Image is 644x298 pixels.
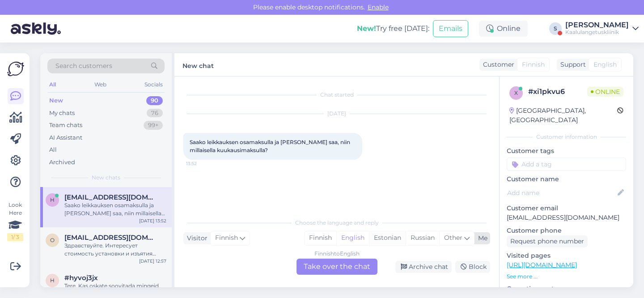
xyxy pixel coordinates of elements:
div: Chat started [183,91,490,99]
div: All [47,79,58,90]
p: Operating system [507,284,626,294]
div: 76 [147,109,163,118]
div: Customer [479,60,514,69]
div: AI Assistant [49,133,82,142]
div: 99+ [144,121,163,130]
div: Tere. Kas oskate soovitada mingeid kaalu alandavaid tablette [PERSON_NAME] dieeti pean. Või mingi... [64,282,166,298]
div: 90 [146,96,163,105]
p: Customer phone [507,226,626,235]
div: Look Here [7,201,23,241]
div: Try free [DATE]: [357,23,429,34]
span: Enable [365,3,391,11]
p: See more ... [507,272,626,281]
div: [GEOGRAPHIC_DATA], [GEOGRAPHIC_DATA] [509,106,617,125]
button: Emails [433,20,468,37]
span: Other [444,234,462,242]
a: [URL][DOMAIN_NAME] [507,261,577,269]
span: New chats [92,174,120,182]
div: English [336,231,369,245]
div: Saako leikkauksen osamaksulla ja [PERSON_NAME] saa, niin millaisella kuukausimaksulla? [64,201,166,217]
div: [DATE] 12:57 [139,258,166,264]
p: Visited pages [507,251,626,260]
p: Customer name [507,175,626,184]
span: #hyvoj3jx [64,274,98,282]
p: [EMAIL_ADDRESS][DOMAIN_NAME] [507,213,626,222]
div: My chats [49,109,75,118]
div: Team chats [49,121,82,130]
img: Askly Logo [7,60,24,77]
span: Search customers [55,61,112,71]
span: English [593,60,617,69]
div: # xi1pkvu6 [528,86,587,97]
div: Web [93,79,108,90]
span: oksana300568@mail.ru [64,234,157,242]
div: Kaalulangetuskliinik [565,29,629,36]
div: Choose the language and reply [183,219,490,227]
div: Visitor [183,234,208,243]
span: h [50,196,55,203]
div: [PERSON_NAME] [565,21,629,29]
div: Archive chat [395,261,452,273]
div: S [549,22,562,35]
div: Здравствуйте. Интересует стоимость установки и изъятия внутрижелудочного баллона. [64,242,166,258]
span: Online [587,87,623,97]
span: o [50,237,55,243]
div: Me [475,234,487,243]
input: Add name [507,188,616,198]
span: 13:52 [186,160,220,167]
div: Archived [49,158,75,167]
span: h [50,277,55,284]
div: Block [455,261,490,273]
span: Finnish [522,60,545,69]
div: Online [479,21,528,37]
span: Finnish [215,233,238,243]
input: Add a tag [507,158,626,171]
div: Take over the chat [297,259,377,275]
a: [PERSON_NAME]Kaalulangetuskliinik [565,21,639,36]
span: x [514,89,518,96]
p: Customer tags [507,146,626,156]
span: heli.rantala91@gmail.com [64,193,157,201]
div: All [49,145,57,154]
div: Finnish to English [314,250,360,258]
div: [DATE] [183,110,490,118]
div: Estonian [369,231,406,245]
div: Finnish [305,231,336,245]
div: 1 / 3 [7,233,23,241]
p: Customer email [507,204,626,213]
b: New! [357,24,376,33]
div: New [49,96,63,105]
div: Support [557,60,586,69]
div: Socials [143,79,165,90]
label: New chat [182,59,214,71]
div: Customer information [507,133,626,141]
div: Russian [406,231,439,245]
span: Saako leikkauksen osamaksulla ja [PERSON_NAME] saa, niin millaisella kuukausimaksulla? [190,139,352,153]
div: [DATE] 13:52 [139,217,166,224]
div: Request phone number [507,235,588,247]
